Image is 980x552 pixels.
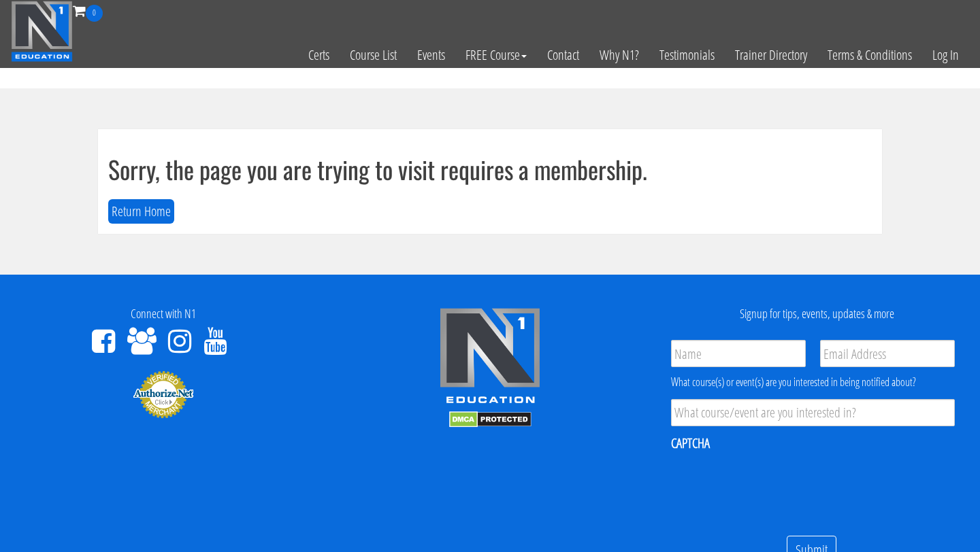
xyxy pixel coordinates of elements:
input: Name [671,340,806,367]
a: Events [407,22,455,88]
img: DMCA.com Protection Status [449,411,532,428]
a: Why N1? [589,22,649,88]
a: FREE Course [455,22,537,88]
a: 0 [73,1,103,20]
input: Email Address [820,340,955,367]
a: Log In [922,22,969,88]
img: n1-edu-logo [439,307,541,408]
iframe: reCAPTCHA [671,461,878,514]
h4: Signup for tips, events, updates & more [664,307,970,321]
a: Testimonials [649,22,725,88]
a: Certs [298,22,340,88]
img: n1-education [11,1,73,62]
a: Terms & Conditions [817,22,922,88]
h4: Connect with N1 [10,307,316,321]
button: Return Home [108,199,174,224]
h1: Sorry, the page you are trying to visit requires a membership. [108,156,872,183]
a: Trainer Directory [725,22,817,88]
div: What course(s) or event(s) are you interested in being notified about? [671,374,955,390]
a: Contact [537,22,589,88]
img: Authorize.Net Merchant - Click to Verify [133,370,194,419]
a: Course List [340,22,407,88]
label: CAPTCHA [671,434,710,452]
span: 0 [86,5,103,22]
input: What course/event are you interested in? [671,399,955,426]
